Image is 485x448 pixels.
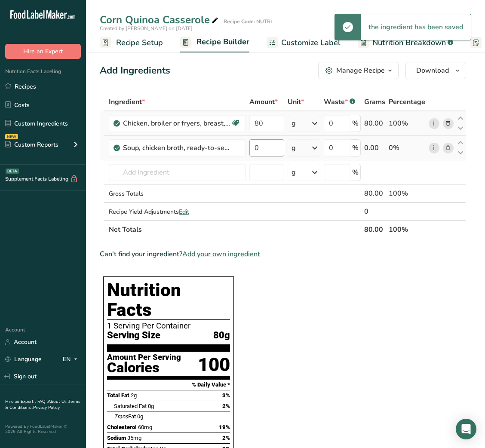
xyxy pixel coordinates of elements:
div: Custom Reports [5,140,58,149]
div: 80.00 [364,188,385,199]
span: Amount [249,97,278,107]
span: Recipe Setup [116,37,163,49]
div: Recipe Yield Adjustments [109,207,246,216]
a: About Us . [48,399,68,405]
th: 80.00 [362,220,387,238]
span: 80g [213,330,230,341]
span: Total Fat [107,392,129,399]
span: Percentage [389,97,425,107]
div: 100% [389,188,425,199]
div: Gross Totals [109,189,246,198]
div: g [292,118,296,129]
span: Edit [179,208,189,216]
span: Recipe Builder [196,36,249,48]
div: Amount Per Serving [107,353,181,362]
a: Customize Label [267,33,341,52]
a: Recipe Builder [180,32,249,53]
input: Add Ingredient [109,164,246,181]
span: Unit [288,97,304,107]
div: 100% [389,118,425,129]
div: 100 [198,353,230,376]
a: FAQ . [37,399,48,405]
section: % Daily Value * [107,380,230,390]
a: Recipe Setup [100,33,163,52]
span: 3% [222,392,230,399]
span: Add your own ingredient [182,249,260,259]
span: Serving Size [107,330,160,341]
a: Hire an Expert . [5,399,36,405]
span: 60mg [138,424,152,430]
div: 1 Serving Per Container [107,322,230,330]
span: Sodium [107,435,126,441]
div: 0% [389,143,425,153]
span: Grams [364,97,385,107]
a: Privacy Policy [33,405,60,411]
div: Manage Recipe [336,65,385,76]
div: Soup, chicken broth, ready-to-serve [123,143,230,153]
span: 2% [222,435,230,441]
div: Add Ingredients [100,64,170,78]
span: Cholesterol [107,424,137,430]
span: 0g [137,413,143,420]
span: 35mg [127,435,141,441]
span: Download [416,65,449,76]
i: Trans [114,413,128,420]
span: Customize Label [281,37,341,49]
span: 2g [131,392,137,399]
span: 19% [219,424,230,430]
div: Corn Quinoa Casserole [100,12,220,28]
div: Waste [324,97,355,107]
div: BETA [6,169,19,174]
div: g [292,167,296,178]
span: 0g [148,403,154,409]
div: 0 [364,206,385,217]
span: Saturated Fat [114,403,147,409]
div: Powered By FoodLabelMaker © 2025 All Rights Reserved [5,424,81,434]
button: Manage Recipe [318,62,399,79]
button: Hire an Expert [5,44,81,59]
th: 100% [387,220,427,238]
div: EN [63,354,81,365]
div: Can't find your ingredient? [100,249,466,259]
div: Chicken, broiler or fryers, breast, skinless, boneless, meat only, raw [123,118,230,129]
span: 2% [222,403,230,409]
span: Nutrition Breakdown [372,37,446,49]
a: Nutrition Breakdown [358,33,453,52]
a: Terms & Conditions . [5,399,80,411]
h1: Nutrition Facts [107,280,230,320]
div: 0.00 [364,143,385,153]
a: i [429,143,439,153]
span: Ingredient [109,97,145,107]
div: Calories [107,362,181,374]
div: g [292,143,296,153]
span: Created by [PERSON_NAME] on [DATE] [100,25,193,32]
div: 80.00 [364,118,385,129]
div: NEW [5,134,18,139]
div: Recipe Code: NUTRI [224,18,272,25]
a: i [429,118,439,129]
div: the ingredient has been saved [361,14,471,40]
div: Open Intercom Messenger [456,419,476,439]
a: Language [5,352,42,367]
button: Download [405,62,466,79]
th: Net Totals [107,220,362,238]
span: Fat [114,413,136,420]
